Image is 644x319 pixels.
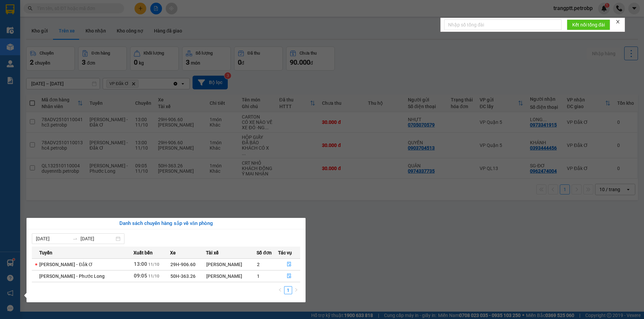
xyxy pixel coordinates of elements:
button: right [292,286,300,294]
span: right [294,288,298,292]
span: to [72,236,78,241]
span: swap-right [72,236,78,241]
span: [PERSON_NAME] - Đắk Ơ [39,262,93,267]
button: file-done [278,259,300,270]
input: Đến ngày [80,235,114,242]
span: 1 [257,273,260,279]
span: 50H-363.26 [170,273,196,279]
div: Danh sách chuyến hàng sắp về văn phòng [32,220,300,228]
span: 13:00 [134,261,147,267]
span: 11/10 [148,262,159,267]
span: Tuyến [39,249,52,256]
span: file-done [287,262,291,267]
a: 1 [284,287,292,294]
button: left [276,286,284,294]
span: 29H-906.60 [170,262,196,267]
button: file-done [278,271,300,282]
span: [PERSON_NAME] - Phước Long [39,273,105,279]
button: Kết nối tổng đài [567,19,610,30]
input: Nhập số tổng đài [444,19,561,30]
span: file-done [287,273,291,279]
span: Tác vụ [278,249,292,256]
li: Next Page [292,286,300,294]
span: Số đơn [257,249,272,256]
span: 11/10 [148,274,159,278]
input: Từ ngày [36,235,70,242]
li: Previous Page [276,286,284,294]
div: [PERSON_NAME] [206,261,257,268]
span: close [615,19,620,24]
span: 09:05 [134,273,147,279]
span: Xuất bến [133,249,153,256]
span: Tài xế [206,249,219,256]
div: [PERSON_NAME] [206,272,257,280]
span: 2 [257,262,260,267]
span: left [278,288,282,292]
span: Xe [170,249,176,256]
li: 1 [284,286,292,294]
span: Kết nối tổng đài [572,21,605,28]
